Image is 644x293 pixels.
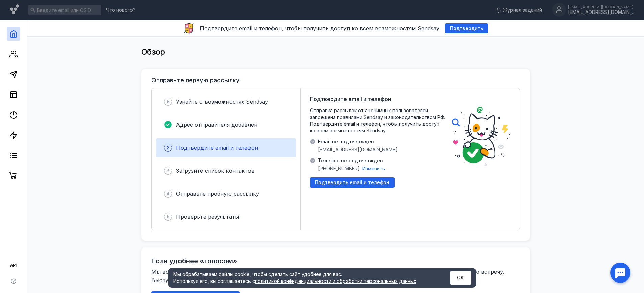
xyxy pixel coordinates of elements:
[318,165,360,172] span: [PHONE_NUMBER]
[568,9,636,15] div: [EMAIL_ADDRESS][DOMAIN_NAME]
[450,26,483,31] span: Подтвердить
[176,190,259,197] span: Отправьте пробную рассылку
[151,257,237,265] h2: Если удобнее «голосом»
[106,8,136,13] span: Что нового?
[166,167,170,174] span: 3
[176,167,255,174] span: Загрузите список контактов
[151,77,239,84] h3: Отправьте первую рассылку
[310,107,445,134] span: Отправка рассылок от анонимных пользователей запрещена правилами Sendsay и законодательством РФ. ...
[200,25,439,32] span: Подтвердите email и телефон, чтобы получить доступ ко всем возможностям Sendsay
[315,180,389,186] span: Подтвердить email и телефон
[450,271,471,285] button: ОК
[318,146,398,153] span: [EMAIL_ADDRESS][DOMAIN_NAME]
[362,166,385,171] span: Изменить
[310,95,391,103] span: Подтвердите email и телефон
[176,121,257,128] span: Адрес отправителя добавлен
[318,157,385,164] span: Телефон не подтвержден
[167,144,170,151] span: 2
[318,138,398,145] span: Email не подтвержден
[28,5,101,15] input: Введите email или CSID
[167,213,170,220] span: 5
[166,190,170,197] span: 4
[173,271,434,285] div: Мы обрабатываем файлы cookie, чтобы сделать сайт удобнее для вас. Используя его, вы соглашаетесь c
[141,47,165,57] span: Обзор
[310,177,395,188] button: Подтвердить email и телефон
[176,213,239,220] span: Проверьте результаты
[151,268,506,284] span: Мы всегда готовы помочь в чате, но если вам комфортнее обсудить ваш вопрос голосом, запишитесь на...
[176,144,258,151] span: Подтвердите email и телефон
[445,23,488,33] button: Подтвердить
[503,7,542,14] span: Журнал заданий
[493,7,545,14] a: Журнал заданий
[568,5,636,9] div: [EMAIL_ADDRESS][DOMAIN_NAME]
[255,278,416,284] a: политикой конфиденциальности и обработки персональных данных
[362,165,385,172] button: Изменить
[103,8,139,13] a: Что нового?
[452,107,510,166] img: poster
[176,98,268,105] span: Узнайте о возможностях Sendsay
